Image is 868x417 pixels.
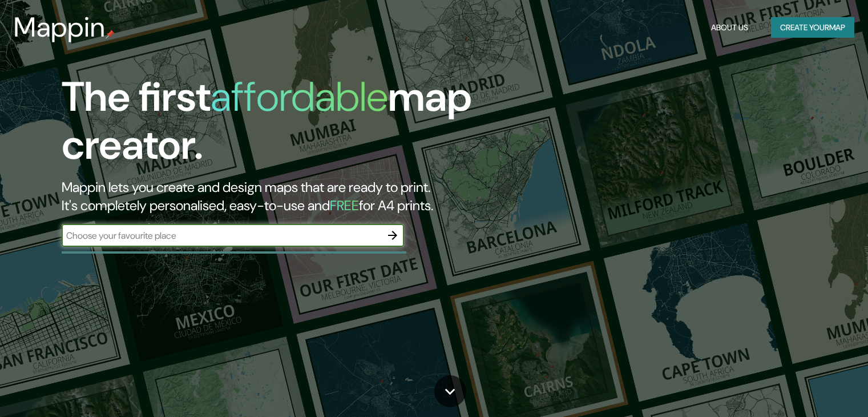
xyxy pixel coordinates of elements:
h5: FREE [330,197,359,214]
img: mappin-pin [106,30,115,39]
h1: affordable [211,70,388,123]
button: About Us [706,17,753,38]
input: Choose your favourite place [62,229,381,242]
h3: Mappin [14,11,106,43]
button: Create yourmap [771,17,854,38]
h1: The first map creator. [62,73,496,178]
h2: Mappin lets you create and design maps that are ready to print. It's completely personalised, eas... [62,178,496,215]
